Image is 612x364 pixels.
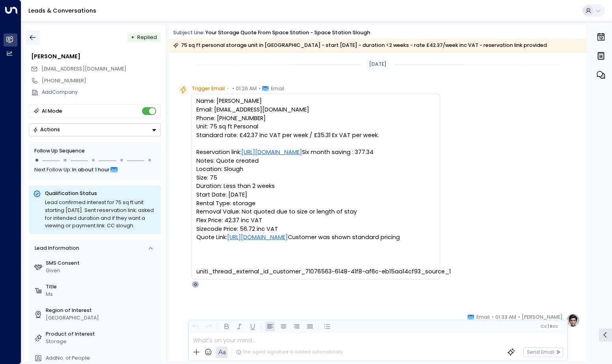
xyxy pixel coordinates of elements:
span: Subject Line: [173,29,205,36]
p: Qualification Status [45,190,157,197]
span: [EMAIL_ADDRESS][DOMAIN_NAME] [41,65,127,72]
a: [URL][DOMAIN_NAME] [227,233,288,242]
div: Lead Information [32,245,79,252]
div: Button group with a nested menu [29,123,161,136]
span: Email [476,313,490,321]
div: AddCompany [42,89,161,96]
div: O [192,281,199,288]
span: • [518,313,520,321]
div: Actions [33,126,60,133]
button: Cc|Bcc [537,323,561,330]
span: • [259,85,261,93]
button: Actions [29,123,161,136]
div: Ms [46,291,158,298]
div: The agent signature is added automatically [236,349,343,355]
div: Next Follow Up: [35,165,155,174]
div: [PHONE_NUMBER] [42,77,161,85]
button: Redo [204,322,214,332]
div: Storage [46,338,158,345]
div: Follow Up Sequence [35,148,155,155]
span: | [548,324,549,329]
a: Leads & Conversations [28,7,96,15]
div: Your storage quote from Space Station - Space Station Slough [205,29,370,37]
span: Cc Bcc [540,324,558,329]
div: AddNo. of People [46,355,158,362]
span: • [232,85,234,93]
span: Trigger Email [192,85,225,93]
button: Undo [190,322,200,332]
span: 01:33 AM [495,313,516,321]
a: [URL][DOMAIN_NAME] [241,148,302,157]
span: [PERSON_NAME] [522,313,563,321]
span: sizanani@gmail.com [41,65,127,73]
div: [GEOGRAPHIC_DATA] [46,314,158,322]
div: Given [46,267,158,275]
img: profile-logo.png [566,313,580,327]
label: Region of Interest [46,307,158,314]
pre: Name: [PERSON_NAME] Email: [EMAIL_ADDRESS][DOMAIN_NAME] Phone: [PHONE_NUMBER] Unit: 75 sq ft Pers... [196,97,435,276]
label: Product of Interest [46,331,158,338]
span: Replied [137,34,157,41]
span: Email [271,85,284,93]
div: [DATE] [366,59,389,70]
div: Lead confirmed interest for 75 sq ft unit starting [DATE]. Sent reservation link; asked for inten... [45,199,157,230]
span: • [492,313,494,321]
div: AI Mode [42,107,62,115]
span: 01:26 AM [236,85,257,93]
div: • [131,31,134,44]
div: [PERSON_NAME] [31,52,161,61]
label: SMS Consent [46,260,158,267]
label: Title [46,283,158,291]
span: In about 1 hour [73,165,110,174]
div: 75 sq ft personal storage unit in [GEOGRAPHIC_DATA] - start [DATE] - duration <2 weeks - rate £42... [173,41,547,49]
span: • [227,85,229,93]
